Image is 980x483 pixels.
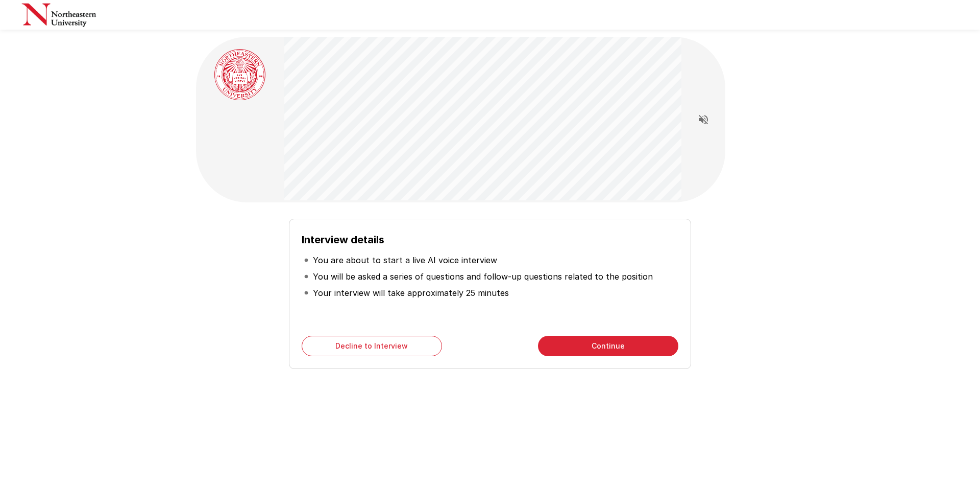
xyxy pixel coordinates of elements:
[693,109,714,130] button: Read questions aloud
[313,254,497,266] p: You are about to start a live AI voice interview
[302,336,442,356] button: Decline to Interview
[538,336,678,356] button: Continue
[302,234,384,246] b: Interview details
[313,287,509,299] p: Your interview will take approximately 25 minutes
[313,270,653,283] p: You will be asked a series of questions and follow-up questions related to the position
[214,49,265,100] img: northeastern_avatar3.png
